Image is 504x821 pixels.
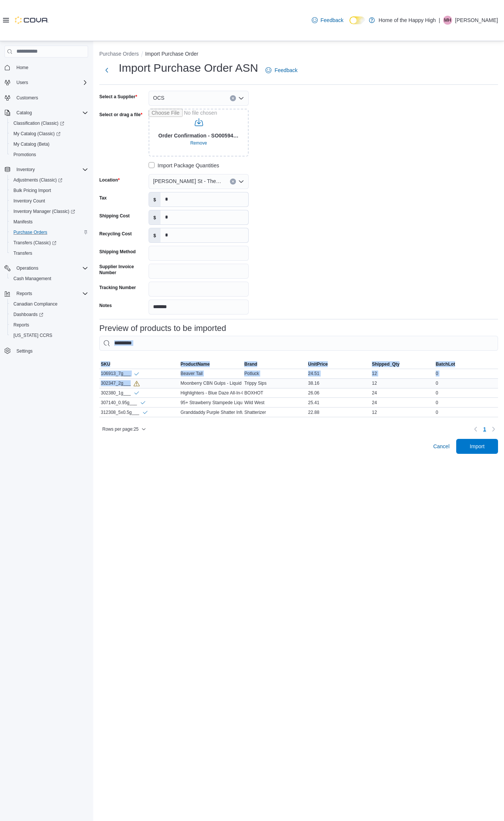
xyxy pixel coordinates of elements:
button: Inventory [13,165,38,174]
span: Dashboards [10,310,88,319]
div: 12 [370,379,434,388]
button: Clear input [230,179,236,185]
a: Classification (Classic) [7,118,91,128]
span: Bulk Pricing Import [13,188,51,193]
div: Shatterizer [243,408,307,417]
div: Miranda Hartle [443,16,452,25]
span: Inventory Count [13,198,45,204]
div: Trippy Sips [243,379,307,388]
span: Inventory Manager (Classic) [10,207,88,216]
div: 12 [370,369,434,378]
button: Shipped_Qty [370,360,434,369]
span: Manifests [13,219,32,225]
button: ProductName [179,360,243,369]
span: UnitPrice [308,361,328,367]
div: Highlighters - Blue Daze All-In-One Vape [179,388,243,397]
div: Wild West [243,398,307,407]
a: Classification (Classic) [10,119,67,128]
span: ProductName [181,361,210,367]
a: Home [13,63,31,72]
div: 24.51 [307,369,370,378]
span: [US_STATE] CCRS [13,332,52,338]
button: Inventory Count [7,196,91,206]
button: Purchase Orders [7,227,91,238]
span: Remove [190,140,207,146]
div: 22.88 [307,408,370,417]
input: Dark Mode [349,16,365,24]
div: 302380_1g___ [101,390,140,396]
div: 24 [370,388,434,397]
a: [US_STATE] CCRS [10,331,55,340]
a: Inventory Count [10,196,48,205]
span: Feedback [321,16,343,24]
button: Promotions [7,149,91,160]
a: Purchase Orders [10,228,50,237]
span: Users [16,80,28,86]
label: Notes [99,303,112,309]
span: My Catalog (Classic) [13,131,60,137]
a: Promotions [10,150,39,159]
span: Catalog [16,110,32,116]
p: Home of the Happy High [379,16,436,25]
button: Operations [1,263,91,273]
span: Inventory Manager (Classic) [13,208,75,214]
button: Brand [243,360,307,369]
a: Adjustments (Classic) [7,175,91,185]
a: Adjustments (Classic) [10,176,65,185]
a: Inventory Manager (Classic) [7,206,91,217]
span: Promotions [10,150,88,159]
span: My Catalog (Classic) [10,129,88,138]
span: Reports [10,320,88,329]
button: Next [99,63,114,78]
button: Next page [489,425,498,434]
div: 106913_7g___ [101,371,140,377]
span: Customers [16,95,38,101]
span: Reports [13,322,29,328]
a: Settings [13,347,35,356]
span: Canadian Compliance [13,301,57,307]
button: Page 1 of 1 [480,423,489,435]
span: Operations [13,264,88,273]
div: Potluck [243,369,307,378]
button: Manifests [7,217,91,227]
button: [US_STATE] CCRS [7,330,91,341]
label: Select or drag a file [99,112,142,118]
span: My Catalog (Beta) [13,141,50,147]
button: Reports [1,288,91,299]
a: Dashboards [10,310,46,319]
span: Adjustments (Classic) [10,176,88,185]
span: Cancel [433,443,449,450]
span: Cash Management [10,274,88,283]
button: Catalog [1,108,91,118]
div: 0 [434,369,498,378]
input: Use aria labels when no actual label is in use [149,109,249,157]
button: BatchLot [434,360,498,369]
span: Brand [244,361,257,367]
a: Transfers (Classic) [7,238,91,248]
span: Inventory [16,167,35,173]
span: Promotions [13,152,36,158]
button: Cancel [430,439,452,454]
button: UnitPrice [307,360,370,369]
div: 24 [370,398,434,407]
div: 0 [434,379,498,388]
span: Cash Management [13,276,51,282]
h3: Preview of products to be imported [99,324,226,333]
div: 38.16 [307,379,370,388]
div: 12 [370,408,434,417]
span: Purchase Orders [13,229,47,235]
button: SKU [99,360,179,369]
span: Settings [16,348,32,354]
div: 95+ Strawberry Stampede Liquid Diamonds 510 [179,398,243,407]
nav: Pagination for table: MemoryTable from EuiInMemoryTable [471,423,498,435]
span: Reports [16,291,32,297]
label: Recycling Cost [99,231,132,237]
label: Tax [99,195,107,201]
span: Shipped_Qty [372,361,399,367]
div: BOXHOT [243,388,307,397]
p: | [439,16,440,25]
div: 0 [434,398,498,407]
button: Purchase Orders [99,51,139,57]
span: Classification (Classic) [13,120,64,126]
a: My Catalog (Classic) [10,129,63,138]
